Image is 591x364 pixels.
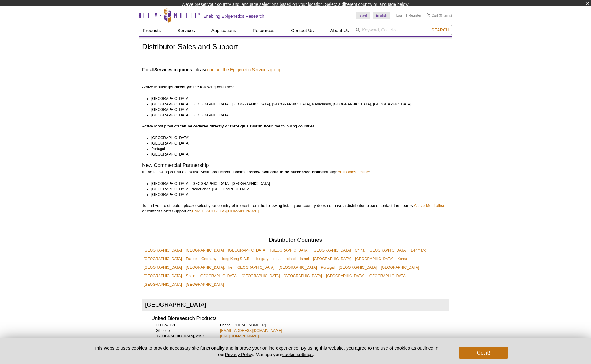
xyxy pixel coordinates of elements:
[220,322,449,339] div: Phone: [PHONE_NUMBER]
[142,237,449,245] h2: Distributor Countries
[282,272,324,280] a: [GEOGRAPHIC_DATA]
[151,146,443,152] li: Portugal
[249,25,278,36] a: Resources
[142,43,449,52] h1: Distributor Sales and Support
[409,13,421,17] a: Register
[373,12,390,19] a: English
[353,25,452,35] input: Keyword, Cat. No.
[151,96,443,101] li: [GEOGRAPHIC_DATA]
[142,280,183,289] a: [GEOGRAPHIC_DATA]
[142,73,449,90] p: Active Motif to the following countries:
[311,255,353,263] a: [GEOGRAPHIC_DATA]
[151,141,443,146] li: [GEOGRAPHIC_DATA]
[142,255,183,263] a: [GEOGRAPHIC_DATA]
[151,112,443,118] li: [GEOGRAPHIC_DATA], [GEOGRAPHIC_DATA]
[142,246,183,255] a: [GEOGRAPHIC_DATA]
[269,246,310,255] a: [GEOGRAPHIC_DATA]
[200,255,218,263] a: Germany
[406,12,407,19] li: |
[154,67,192,72] strong: Services inquiries
[271,255,282,263] a: India
[151,186,443,192] li: [GEOGRAPHIC_DATA], Nederlands, [GEOGRAPHIC_DATA]
[356,12,370,19] a: Israel
[327,25,353,36] a: About Us
[235,263,276,272] a: [GEOGRAPHIC_DATA]
[298,255,310,263] a: Israel
[337,170,369,174] a: Antibodies Online
[151,135,443,141] li: [GEOGRAPHIC_DATA]
[219,255,252,263] a: Hong Kong S.A.R.
[142,67,449,72] h4: For all , please .
[203,13,264,19] h2: Enabling Epigenetics Research
[151,101,443,112] li: [GEOGRAPHIC_DATA], [GEOGRAPHIC_DATA], [GEOGRAPHIC_DATA], [GEOGRAPHIC_DATA], Nederlands, [GEOGRAPH...
[163,85,189,89] strong: ships directly
[142,163,449,168] h2: New Commercial Partnership
[427,13,430,17] img: Your Cart
[427,13,438,17] a: Cart
[367,272,408,280] a: [GEOGRAPHIC_DATA]
[151,322,212,339] div: PO Box 121 Glenorie [GEOGRAPHIC_DATA], 2157
[142,263,183,272] a: [GEOGRAPHIC_DATA]
[184,255,199,263] a: France
[184,280,226,289] a: [GEOGRAPHIC_DATA]
[337,263,378,272] a: [GEOGRAPHIC_DATA]
[151,152,443,157] li: [GEOGRAPHIC_DATA]
[354,255,395,263] a: [GEOGRAPHIC_DATA]
[142,272,183,280] a: [GEOGRAPHIC_DATA]
[325,272,366,280] a: [GEOGRAPHIC_DATA]
[151,181,443,186] li: [GEOGRAPHIC_DATA], [GEOGRAPHIC_DATA], [GEOGRAPHIC_DATA]
[409,246,427,255] a: Denmark
[151,192,443,197] li: [GEOGRAPHIC_DATA]
[240,272,281,280] a: [GEOGRAPHIC_DATA]
[430,27,451,33] button: Search
[207,67,281,72] a: contact the Epigenetic Services group
[179,124,270,128] strong: can be ordered directly or through a Distributor
[319,263,336,272] a: Portugal
[396,13,405,17] a: Login
[353,246,366,255] a: China
[151,316,449,321] h3: United Bioresearch Products
[220,333,259,339] a: [URL][DOMAIN_NAME]
[380,263,421,272] a: [GEOGRAPHIC_DATA]
[142,203,449,214] p: To find your distributor, please select your country of interest from the following list. If your...
[283,255,297,263] a: Ireland
[139,25,164,36] a: Products
[174,25,199,36] a: Services
[142,299,449,311] h2: [GEOGRAPHIC_DATA]
[253,255,270,263] a: Hungary
[277,263,318,272] a: [GEOGRAPHIC_DATA]
[225,352,253,357] a: Privacy Policy
[83,345,449,358] p: This website uses cookies to provide necessary site functionality and improve your online experie...
[287,25,317,36] a: Contact Us
[142,123,449,129] p: Active Motif products in the following countries:
[431,28,449,32] span: Search
[396,255,409,263] a: Korea
[184,263,234,272] a: [GEOGRAPHIC_DATA], The
[142,169,449,175] p: In the following countries, Active Motif products/antibodies are through :
[367,246,408,255] a: [GEOGRAPHIC_DATA]
[427,12,452,19] li: (0 items)
[220,328,282,333] a: [EMAIL_ADDRESS][DOMAIN_NAME]
[252,170,324,174] strong: now available to be purchased online
[184,246,226,255] a: [GEOGRAPHIC_DATA]
[414,203,445,208] a: Active Motif office
[191,209,259,213] a: [EMAIL_ADDRESS][DOMAIN_NAME]
[311,246,352,255] a: [GEOGRAPHIC_DATA]
[282,352,313,357] button: cookie settings
[227,246,268,255] a: [GEOGRAPHIC_DATA]
[459,347,508,359] button: Got it!
[208,25,240,36] a: Applications
[184,272,197,280] a: Spain
[198,272,239,280] a: [GEOGRAPHIC_DATA]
